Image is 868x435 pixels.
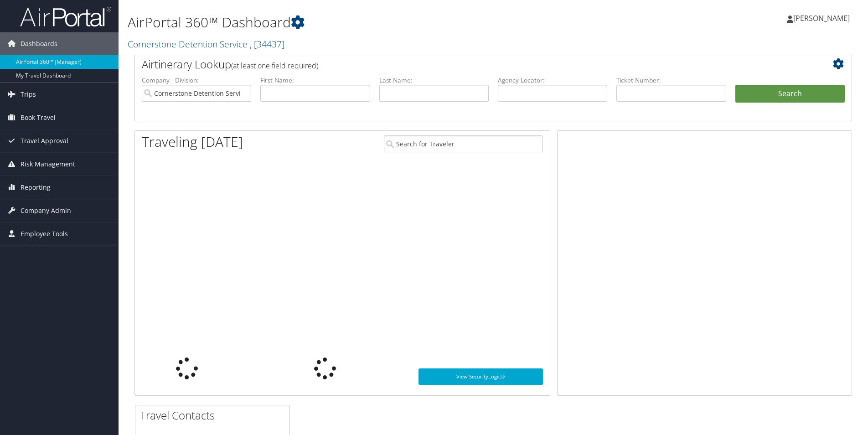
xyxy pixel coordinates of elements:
[231,61,318,71] span: (at least one field required)
[21,223,68,245] span: Employee Tools
[21,83,36,106] span: Trips
[142,132,243,151] h1: Traveling [DATE]
[21,199,71,222] span: Company Admin
[250,38,284,50] span: , [ 34437 ]
[142,76,251,85] label: Company - Division:
[418,368,543,385] a: View SecurityLogic®
[498,76,607,85] label: Agency Locator:
[21,106,56,129] span: Book Travel
[140,408,289,423] h2: Travel Contacts
[793,13,850,23] span: [PERSON_NAME]
[379,76,489,85] label: Last Name:
[616,76,726,85] label: Ticket Number:
[787,5,859,32] a: [PERSON_NAME]
[21,176,51,199] span: Reporting
[142,57,785,72] h2: Airtinerary Lookup
[21,32,57,55] span: Dashboards
[735,85,845,103] button: Search
[21,153,75,176] span: Risk Management
[21,129,68,152] span: Travel Approval
[128,13,615,32] h1: AirPortal 360™ Dashboard
[384,135,543,152] input: Search for Traveler
[128,38,284,50] a: Cornerstone Detention Service
[20,6,111,27] img: airportal-logo.png
[260,76,370,85] label: First Name:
